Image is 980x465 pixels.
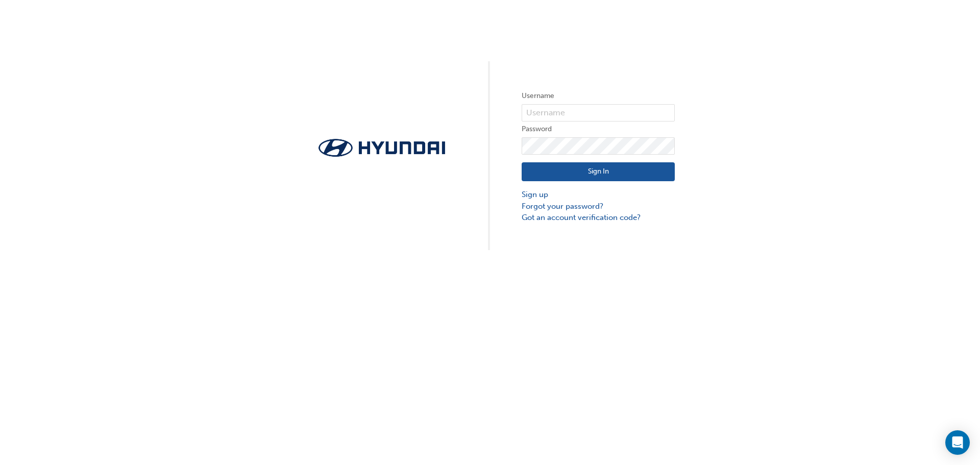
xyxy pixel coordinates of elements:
[522,123,675,135] label: Password
[522,189,675,201] a: Sign up
[522,201,675,212] a: Forgot your password?
[522,104,675,121] input: Username
[522,162,675,182] button: Sign In
[522,90,675,102] label: Username
[522,212,675,224] a: Got an account verification code?
[305,136,458,160] img: Trak
[945,430,970,455] div: Open Intercom Messenger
